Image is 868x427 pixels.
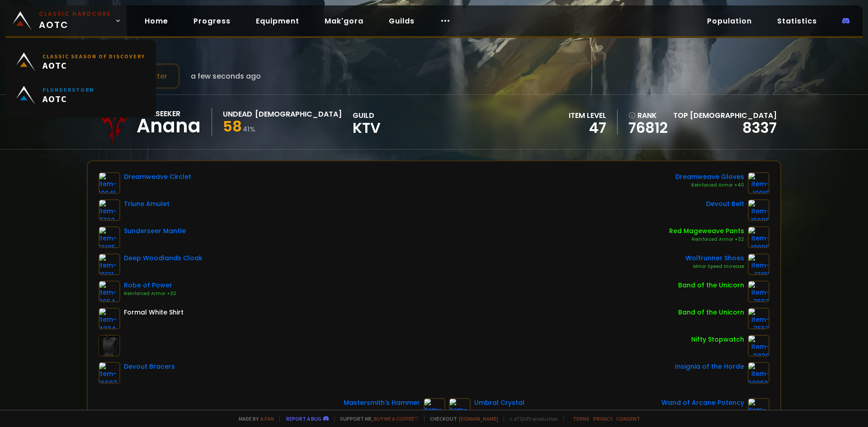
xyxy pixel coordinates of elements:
img: item-4334 [99,308,120,329]
a: 76812 [628,121,668,135]
span: [DEMOGRAPHIC_DATA] [690,110,777,121]
span: AOTC [42,60,145,71]
span: v. d752d5 - production [504,415,558,422]
span: Checkout [424,415,498,422]
img: item-18048 [424,398,445,420]
div: Top [673,110,777,121]
div: Sunderseer Mantle [124,226,186,236]
a: Mak'gora [317,12,371,30]
small: Plunderstorm [42,86,94,93]
a: Progress [186,12,238,30]
div: Mastersmith's Hammer [344,398,420,408]
div: Wand of Arcane Potency [661,398,744,408]
a: Home [137,12,175,30]
img: item-7553 [748,281,769,302]
div: Devout Bracers [124,362,175,371]
div: Reinforced Armor +40 [675,182,744,189]
div: Umbral Crystal [474,398,524,408]
img: item-16696 [748,199,769,221]
a: Terms [573,415,590,422]
a: Guilds [382,12,422,30]
div: item level [569,110,606,121]
a: a fan [260,415,274,422]
div: Dreamweave Gloves [675,172,744,182]
div: guild [353,110,381,135]
a: 8337 [742,117,777,138]
span: KTV [353,121,381,135]
a: PlunderstormAOTC [11,79,151,112]
div: Red Mageweave Pants [669,226,744,236]
div: Robe of Power [124,281,176,290]
span: Made by [233,415,274,422]
a: Equipment [249,12,307,30]
a: Buy me a coffee [374,415,419,422]
div: Anana [137,119,201,133]
img: item-18338 [748,398,769,420]
span: AOTC [39,10,111,32]
div: Devout Belt [706,199,744,209]
div: Dreamweave Circlet [124,172,191,182]
a: Classic HardcoreAOTC [5,5,127,36]
img: item-2820 [748,335,769,357]
a: Consent [616,415,640,422]
div: Band of the Unicorn [678,308,744,317]
small: 41 % [243,125,255,134]
div: 47 [569,121,606,135]
div: Reinforced Armor +32 [124,290,176,297]
small: Classic Hardcore [39,10,111,18]
div: Formal White Shirt [124,308,184,317]
img: item-10019 [748,172,769,194]
div: Nifty Stopwatch [691,335,744,344]
img: item-13185 [99,226,120,248]
img: item-7054 [99,281,120,302]
div: Wolfrunner Shoes [685,253,744,263]
div: Insignia of the Horde [675,362,744,371]
a: Classic Season of DiscoveryAOTC [11,45,151,79]
img: item-10041 [99,172,120,194]
a: Report a bug [286,415,321,422]
div: Deep Woodlands Cloak [124,253,203,263]
img: item-7722 [99,199,120,221]
div: Undead [223,108,252,120]
img: item-13029 [449,398,471,420]
div: [DEMOGRAPHIC_DATA] [255,108,342,120]
div: Soulseeker [137,108,201,119]
img: item-13101 [748,253,769,275]
div: Triune Amulet [124,199,170,209]
img: item-209621 [748,362,769,384]
img: item-19121 [99,253,120,275]
img: item-7553 [748,308,769,329]
div: Minor Speed Increase [685,263,744,270]
a: Population [700,12,759,30]
a: Statistics [770,12,824,30]
img: item-10009 [748,226,769,248]
a: Privacy [593,415,613,422]
img: item-16697 [99,362,120,384]
span: a few seconds ago [191,70,261,82]
span: AOTC [42,93,94,104]
span: Support me, [334,415,419,422]
small: Classic Season of Discovery [42,53,145,60]
div: Reinforced Armor +32 [669,236,744,243]
div: Band of the Unicorn [678,281,744,290]
span: 58 [223,116,242,136]
a: [DOMAIN_NAME] [459,415,498,422]
div: rank [628,110,668,121]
